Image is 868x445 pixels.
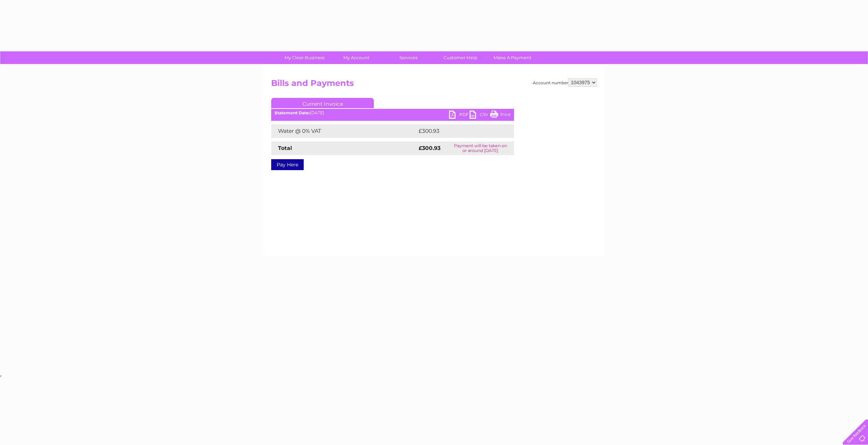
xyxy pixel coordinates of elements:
a: PDF [449,111,470,120]
td: £300.93 [417,124,502,138]
a: My Account [328,51,385,64]
a: Pay Here [271,159,304,170]
a: Current Invoice [271,98,374,108]
div: [DATE] [271,111,514,115]
a: Customer Help [432,51,489,64]
strong: £300.93 [419,145,440,151]
a: Make A Payment [484,51,541,64]
h2: Bills and Payments [271,78,597,91]
td: Water @ 0% VAT [271,124,417,138]
strong: Total [278,145,292,151]
a: Services [380,51,437,64]
b: Statement Date: [275,110,310,115]
a: My Clear Business [276,51,333,64]
div: Account number [533,78,597,87]
a: CSV [470,111,490,120]
td: Payment will be taken on or around [DATE] [447,141,514,155]
a: Print [490,111,511,120]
